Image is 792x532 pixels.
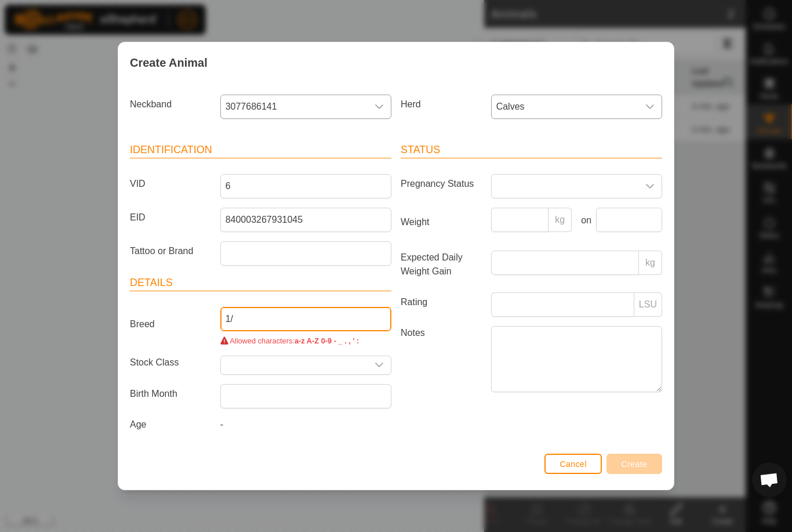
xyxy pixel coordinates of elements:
div: dropdown trigger [638,95,662,118]
p-inputgroup-addon: kg [639,251,662,275]
span: Create [622,459,648,469]
span: Create Animal [130,54,208,71]
strong: a-z A-Z 0-9 - _ . , ' : [295,336,359,345]
header: Details [130,275,391,291]
label: on [576,213,591,227]
label: Breed [125,307,216,342]
span: - [220,419,223,429]
div: dropdown trigger [638,175,662,198]
label: Notes [396,326,486,392]
label: Herd [396,95,486,114]
span: 3077686141 [221,95,368,118]
div: dropdown trigger [368,95,391,118]
p-inputgroup-addon: kg [548,208,572,232]
span: Cancel [560,459,587,469]
label: Expected Daily Weight Gain [396,251,486,278]
label: VID [125,174,216,194]
label: Age [125,418,216,432]
label: Rating [396,292,486,312]
label: Birth Month [125,384,216,404]
p-inputgroup-addon: LSU [634,292,662,317]
label: Pregnancy Status [396,174,486,194]
button: Create [606,454,662,474]
span: Calves [492,95,638,118]
span: Allowed characters: [230,336,295,345]
label: Stock Class [125,356,216,370]
label: EID [125,208,216,227]
label: Neckband [125,95,216,114]
header: Status [401,142,662,158]
header: Identification [130,142,391,158]
div: dropdown trigger [368,356,391,374]
label: Tattoo or Brand [125,241,216,261]
div: Open chat [752,462,787,497]
button: Cancel [544,454,602,474]
label: Weight [396,208,486,237]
